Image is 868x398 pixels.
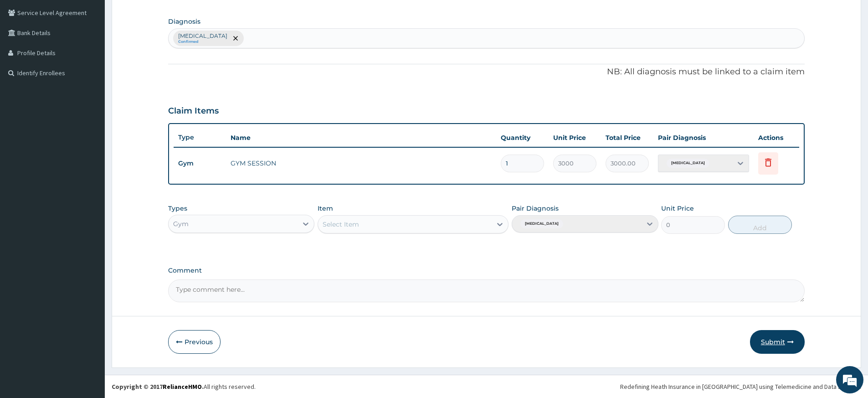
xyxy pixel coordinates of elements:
[226,154,496,172] td: GYM SESSION
[226,129,496,147] th: Name
[661,204,694,213] label: Unit Price
[168,17,200,26] label: Diagnosis
[549,129,601,147] th: Unit Price
[168,267,805,274] label: Comment
[496,129,549,147] th: Quantity
[53,115,126,207] span: We're online!
[512,204,559,213] label: Pair Diagnosis
[323,220,359,229] div: Select Item
[728,216,792,234] button: Add
[601,129,653,147] th: Total Price
[168,66,805,78] p: NB: All diagnosis must be linked to a claim item
[5,249,174,281] textarea: Type your message and hit 'Enter'
[620,382,861,391] div: Redefining Heath Insurance in [GEOGRAPHIC_DATA] using Telemedicine and Data Science!
[173,219,189,228] div: Gym
[168,330,221,354] button: Previous
[112,382,204,391] strong: Copyright © 2017 .
[750,330,805,354] button: Submit
[163,382,202,391] a: RelianceHMO
[17,46,37,68] img: d_794563401_company_1708531726252_794563401
[47,51,153,63] div: Chat with us now
[653,129,754,147] th: Pair Diagnosis
[168,106,219,116] h3: Claim Items
[174,129,226,146] th: Type
[105,375,868,398] footer: All rights reserved.
[754,129,799,147] th: Actions
[174,155,226,172] td: Gym
[168,205,187,212] label: Types
[318,204,333,213] label: Item
[149,5,171,26] div: Minimize live chat window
